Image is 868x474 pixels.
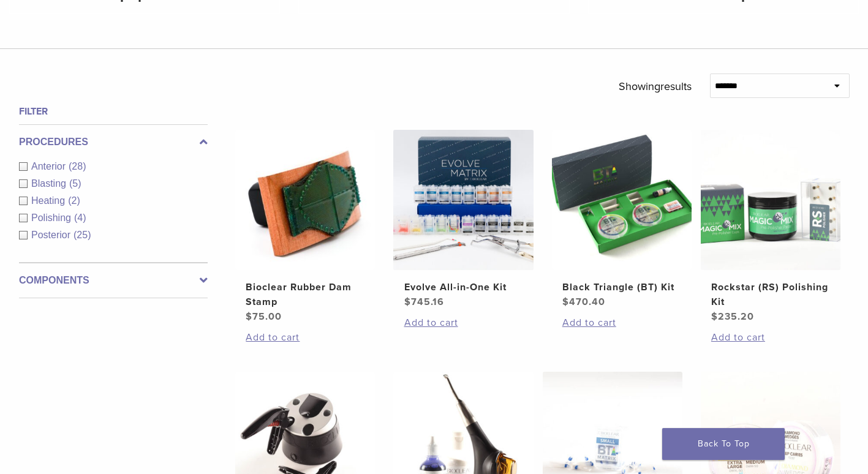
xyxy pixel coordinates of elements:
bdi: 235.20 [711,310,754,323]
a: Rockstar (RS) Polishing KitRockstar (RS) Polishing Kit $235.20 [701,130,840,323]
span: Blasting [31,178,69,189]
bdi: 75.00 [246,310,282,323]
img: Evolve All-in-One Kit [393,130,533,269]
a: Add to cart: “Evolve All-in-One Kit” [404,315,523,330]
span: $ [711,310,718,323]
span: $ [404,296,411,308]
p: Showing results [619,73,692,99]
a: Back To Top [662,428,785,460]
span: $ [246,310,252,323]
h2: Evolve All-in-One Kit [404,280,523,295]
h2: Black Triangle (BT) Kit [562,280,681,295]
span: Anterior [31,161,69,171]
span: (28) [69,161,86,171]
span: (25) [74,230,91,240]
a: Evolve All-in-One KitEvolve All-in-One Kit $745.16 [393,130,533,309]
img: Black Triangle (BT) Kit [552,130,692,269]
label: Components [19,273,208,288]
h2: Bioclear Rubber Dam Stamp [246,280,364,309]
a: Bioclear Rubber Dam StampBioclear Rubber Dam Stamp $75.00 [235,130,375,323]
img: Rockstar (RS) Polishing Kit [701,130,840,269]
h4: Filter [19,104,208,119]
span: (4) [74,213,86,223]
span: Heating [31,195,68,206]
img: Bioclear Rubber Dam Stamp [235,130,375,269]
span: Posterior [31,230,74,240]
bdi: 470.40 [562,296,605,308]
span: $ [562,296,569,308]
bdi: 745.16 [404,296,444,308]
a: Add to cart: “Bioclear Rubber Dam Stamp” [246,330,364,345]
a: Add to cart: “Black Triangle (BT) Kit” [562,315,681,330]
a: Add to cart: “Rockstar (RS) Polishing Kit” [711,330,830,345]
span: (2) [68,195,80,206]
h2: Rockstar (RS) Polishing Kit [711,280,830,309]
span: Polishing [31,213,74,223]
label: Procedures [19,135,208,149]
span: (5) [69,178,81,189]
a: Black Triangle (BT) KitBlack Triangle (BT) Kit $470.40 [552,130,692,309]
